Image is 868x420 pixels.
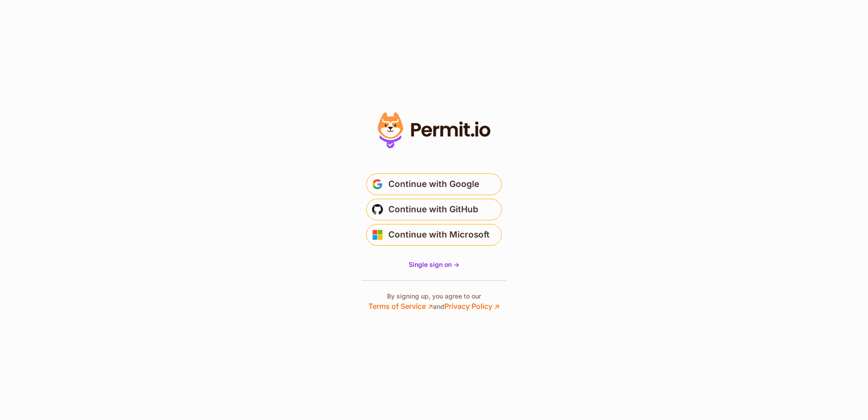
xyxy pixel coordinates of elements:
span: Single sign on -> [409,261,459,268]
a: Terms of Service ↗ [368,302,433,311]
button: Continue with GitHub [366,199,502,220]
a: Single sign on -> [409,260,459,269]
button: Continue with Google [366,173,502,195]
button: Continue with Microsoft [366,224,502,246]
span: Continue with GitHub [388,202,478,217]
span: Continue with Microsoft [388,228,490,242]
p: By signing up, you agree to our and [368,292,500,312]
span: Continue with Google [388,177,479,191]
a: Privacy Policy ↗ [444,302,500,311]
